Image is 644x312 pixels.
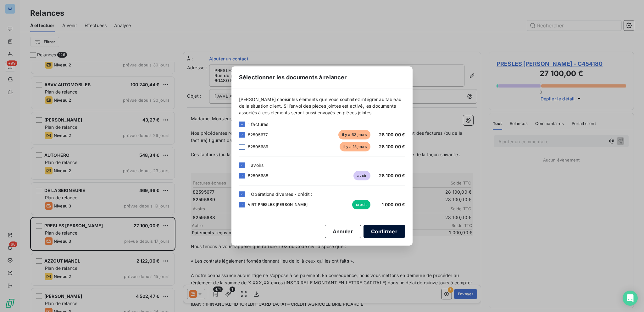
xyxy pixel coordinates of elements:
[364,225,405,238] button: Confirmer
[379,132,405,137] span: 28 100,00 €
[623,291,638,306] div: Open Intercom Messenger
[380,202,405,207] span: -1 000,00 €
[248,202,308,207] span: VIRT PRESLES [PERSON_NAME]
[353,171,370,180] span: avoir
[248,191,312,197] span: 1 Opérations diverses - crédit :
[248,121,269,128] span: 1 factures
[248,132,268,137] span: 82595677
[338,130,370,139] span: il y a 63 jours
[379,144,405,149] span: 28 100,00 €
[325,225,361,238] button: Annuler
[340,142,370,151] span: il y a 15 jours
[239,96,405,116] span: [PERSON_NAME] choisir les éléments que vous souhaitez intégrer au tableau de la situation client....
[239,73,347,82] span: Sélectionner les documents à relancer
[379,173,405,178] span: 28 100,00 €
[248,144,268,149] span: 82595689
[352,200,370,209] span: crédit
[248,173,268,178] span: 82595688
[248,162,264,168] span: 1 avoirs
